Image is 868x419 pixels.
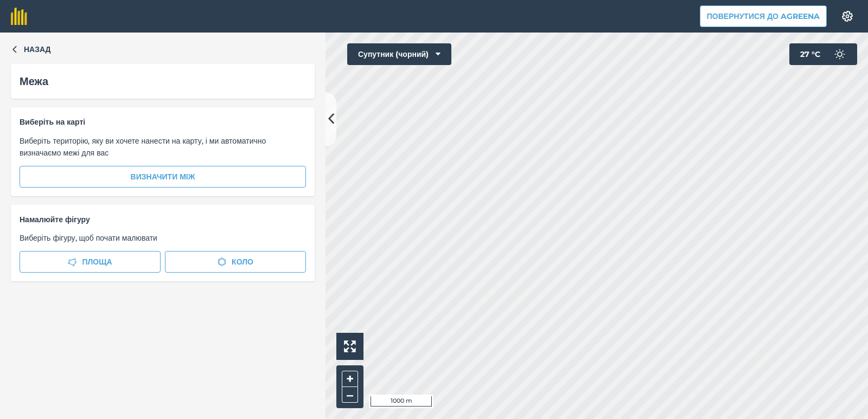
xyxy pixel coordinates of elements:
button: Супутник (чорний) [347,43,451,65]
button: Назад [11,43,51,55]
font: Коло [232,257,253,267]
img: Значок шестерні [841,11,854,22]
font: Площа [82,257,112,267]
font: Повернутися до Agreena [707,11,820,21]
font: Визначити між [131,172,195,182]
font: Назад [24,44,51,54]
img: Логотип fieldmargin [11,8,27,25]
button: 27 °C [789,43,857,65]
font: Виберіть територію, яку ви хочете нанести на карту, і ми автоматично визначаємо межі для вас [20,136,266,158]
img: svg+xml;base64,PD94bWwgdmVyc2lvbj0iMS4wIiBlbmNvZGluZz0idXRmLTgiPz4KPCEtLSBHZW5lcmF0b3I6IEFkb2JlIE... [829,43,851,65]
font: Супутник (чорний) [358,49,429,59]
font: ° [812,49,815,59]
button: – [342,387,358,403]
button: Визначити між [20,166,306,188]
font: Виберіть на карті [20,117,85,127]
button: + [342,371,358,387]
img: Чотири стрілки, одна спрямована вгору ліворуч, одна вгору праворуч, одна внизу праворуч і остання... [344,340,356,352]
font: Межа [20,75,48,88]
button: Площа [20,251,161,273]
font: C [815,49,820,59]
font: 27 [800,49,809,59]
button: Повернутися до Agreena [700,5,827,27]
font: Намалюйте фігуру [20,215,90,224]
font: Виберіть фігуру, щоб почати малювати [20,233,157,243]
button: Коло [165,251,306,273]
